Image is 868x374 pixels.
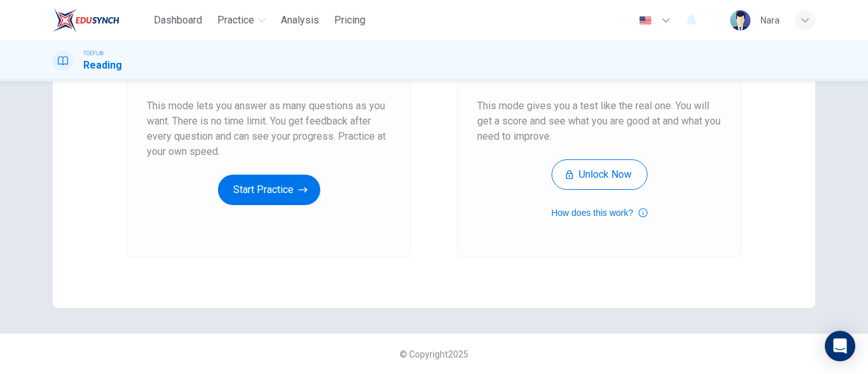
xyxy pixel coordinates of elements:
button: Pricing [329,9,370,32]
button: How does this work? [551,205,647,220]
button: Analysis [276,9,324,32]
span: This mode lets you answer as many questions as you want. There is no time limit. You get feedback... [147,98,391,159]
button: Practice [212,9,271,32]
span: © Copyright 2025 [400,349,468,359]
span: Practice [217,13,254,28]
span: This mode gives you a test like the real one. You will get a score and see what you are good at a... [477,98,721,144]
span: TOEFL® [83,49,104,58]
button: Unlock Now [552,159,648,190]
button: Dashboard [149,9,207,32]
span: Dashboard [154,13,202,28]
button: Start Practice [218,175,320,205]
a: EduSynch logo [53,8,149,33]
span: Pricing [334,13,365,28]
img: Profile picture [730,10,750,30]
div: Open Intercom Messenger [825,331,855,361]
img: EduSynch logo [53,8,119,33]
h1: Reading [83,58,122,73]
img: en [637,16,653,25]
span: Analysis [281,13,319,28]
div: ์Nara [761,13,780,28]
